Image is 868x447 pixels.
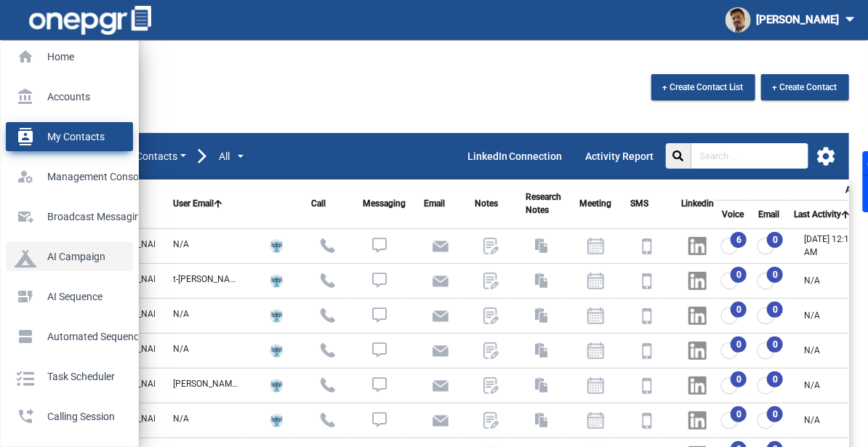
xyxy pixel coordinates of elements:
[15,286,118,307] p: AI Sequence
[321,413,335,427] img: call-answer.png
[270,414,284,427] img: robot-modified.png
[664,180,715,229] th: Linkedin
[6,322,133,351] a: view_agendaAutomated Sequences
[15,126,118,148] p: My Contacts
[173,307,189,321] div: N/A
[173,238,189,251] div: N/A
[586,145,654,168] p: Activity Report
[6,242,133,271] a: AI Campaign
[15,46,118,68] p: Home
[751,200,787,228] th: Email
[688,237,707,255] img: linkedin.png
[6,82,133,111] a: account_balanceAccounts
[726,7,861,33] div: [PERSON_NAME]
[587,307,605,325] img: meeting.png
[839,8,861,30] mat-icon: arrow_drop_down
[173,377,243,390] div: [PERSON_NAME][EMAIL_ADDRESS][DOMAIN_NAME]
[482,307,500,325] img: notes.png
[482,342,500,360] img: notes.png
[816,145,837,167] mat-icon: settings
[119,148,187,165] button: My Contacts
[270,309,284,323] img: robot-modified.png
[587,411,605,430] img: meeting.png
[431,376,449,395] img: email.png
[651,74,755,100] button: + Create Contact List
[761,74,849,100] button: + Create Contact
[688,411,707,430] img: linkedin.png
[638,237,656,255] img: sms.png
[663,82,744,92] span: + Create Contact List
[173,412,189,425] div: N/A
[270,274,284,288] img: robot-modified.png
[482,411,500,430] img: notes.png
[587,237,605,255] img: meeting.png
[431,272,449,290] img: email.png
[6,42,133,71] a: homeHome
[6,162,133,191] a: manage_accountsManagement Console
[787,368,856,403] td: N/A
[787,228,856,263] td: [DATE] 12:19 AM
[787,200,856,228] th: Last Activity
[787,298,856,333] td: N/A
[431,411,449,430] img: email.png
[270,239,284,253] img: robot-modified.png
[431,342,449,360] img: email.png
[688,272,707,290] img: linkedin.png
[15,246,118,267] p: AI Campaign
[321,378,335,392] img: call-answer.png
[15,366,118,387] p: Task Scheduler
[6,402,133,431] a: phone_forwardedCalling Session
[321,238,335,253] img: call-answer.png
[482,237,500,255] img: notes.png
[562,180,613,229] th: Meeting
[270,344,284,358] img: robot-modified.png
[15,326,118,347] p: Automated Sequences
[691,143,808,169] input: Search ...
[270,379,284,392] img: robot-modified.png
[29,6,151,35] img: one-pgr-logo-white.svg
[467,145,563,168] p: LinkedIn Connection
[587,376,605,395] img: meeting.png
[15,206,118,227] p: Broadcast messaging
[457,180,508,229] th: Notes
[688,307,707,325] img: linkedin.png
[431,237,449,255] img: email.png
[219,149,230,164] span: All
[15,86,118,108] p: Accounts
[787,403,856,438] td: N/A
[688,376,707,395] img: linkedin.png
[587,342,605,360] img: meeting.png
[6,202,133,231] a: outgoing_mailBroadcast messaging
[15,166,118,188] p: Management Console
[294,180,345,229] th: Call
[688,342,707,360] img: linkedin.png
[787,333,856,368] td: N/A
[587,272,605,290] img: meeting.png
[321,308,335,323] img: call-answer.png
[482,272,500,290] img: notes.png
[715,200,751,228] th: Voice
[321,343,335,358] img: call-answer.png
[638,342,656,360] img: sms.png
[638,376,656,395] img: sms.png
[787,263,856,298] td: N/A
[6,122,133,151] a: contactsMy Contacts
[482,376,500,395] img: notes.png
[406,180,457,229] th: Email
[321,273,335,288] img: call-answer.png
[173,342,189,355] div: N/A
[156,180,244,229] th: User Email
[726,7,751,33] img: rajiv-profile.jpeg
[638,307,656,325] img: sms.png
[173,273,243,286] div: t-[PERSON_NAME]
[345,180,406,229] th: Messaging
[638,272,656,290] img: sms.png
[6,282,133,311] a: dynamic_formAI Sequence
[508,180,562,229] th: Research Notes
[773,82,837,92] span: + Create Contact
[15,406,118,427] p: Calling Session
[638,411,656,430] img: sms.png
[431,307,449,325] img: email.png
[218,148,245,165] button: All
[613,180,664,229] th: SMS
